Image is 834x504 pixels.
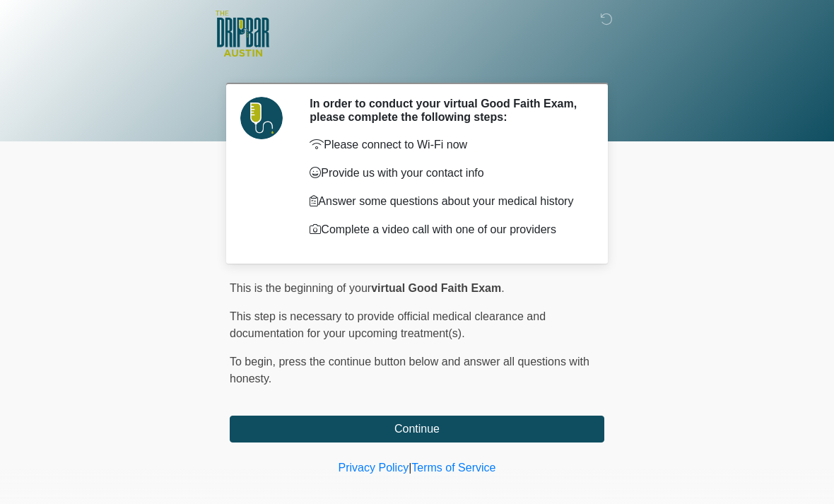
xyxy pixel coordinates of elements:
p: Provide us with your contact info [310,165,583,182]
span: press the continue button below and answer all questions with honesty. [230,356,589,385]
p: Complete a video call with one of our providers [310,221,583,238]
p: Please connect to Wi-Fi now [310,136,583,153]
a: | [409,462,411,474]
img: Agent Avatar [240,97,283,139]
p: Answer some questions about your medical history [310,193,583,210]
span: This is the beginning of your [230,282,371,294]
img: The DRIPBaR - Austin The Domain Logo [216,11,269,57]
a: Privacy Policy [339,462,409,474]
span: . [501,282,504,294]
a: Terms of Service [411,462,495,474]
button: Continue [230,416,604,443]
span: This step is necessary to provide official medical clearance and documentation for your upcoming ... [230,310,546,339]
strong: virtual Good Faith Exam [371,282,501,294]
span: To begin, [230,356,278,368]
h2: In order to conduct your virtual Good Faith Exam, please complete the following steps: [310,97,583,124]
